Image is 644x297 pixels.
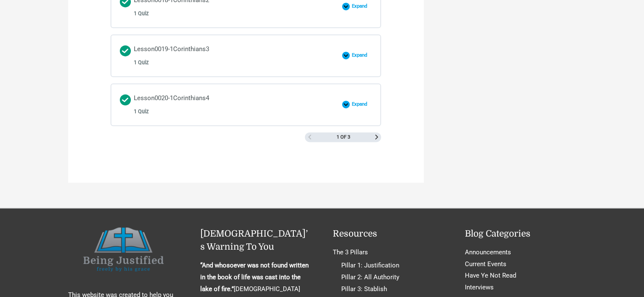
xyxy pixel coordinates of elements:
div: Completed [120,45,131,56]
strong: “And whosoever was not found written in the book of life was cast into the lake of fire.” [200,262,309,293]
a: The 3 Pillars [333,248,368,256]
span: 1 of 3 [336,135,350,139]
a: Pillar 2: All Authority [341,273,399,281]
h2: Blog Categories [465,227,576,241]
a: Have Ye Not Read [465,272,516,279]
h2: Resources [333,227,444,241]
a: Announcements [465,248,511,256]
div: Completed [120,94,131,105]
button: Expand [342,101,372,108]
a: Next Page [374,135,379,140]
span: 1 Quiz [134,60,149,65]
a: Pillar 1: Justification [341,262,399,269]
h2: [DEMOGRAPHIC_DATA]’s Warning To You [200,227,312,254]
button: Expand [342,3,372,10]
div: Lesson0019-1Corinthians3 [134,44,209,68]
div: Lesson0020-1Corinthians4 [134,93,209,117]
a: Completed Lesson0019-1Corinthians3 1 Quiz [120,44,337,68]
a: Pillar 3: Stablish [341,285,387,293]
a: Current Events [465,260,506,268]
a: Completed Lesson0020-1Corinthians4 1 Quiz [120,93,337,117]
span: Expand [350,52,372,58]
span: 1 Quiz [134,11,149,16]
a: Interviews [465,283,494,291]
button: Expand [342,52,372,59]
span: 1 Quiz [134,109,149,114]
span: Expand [350,101,372,107]
span: Expand [350,3,372,9]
